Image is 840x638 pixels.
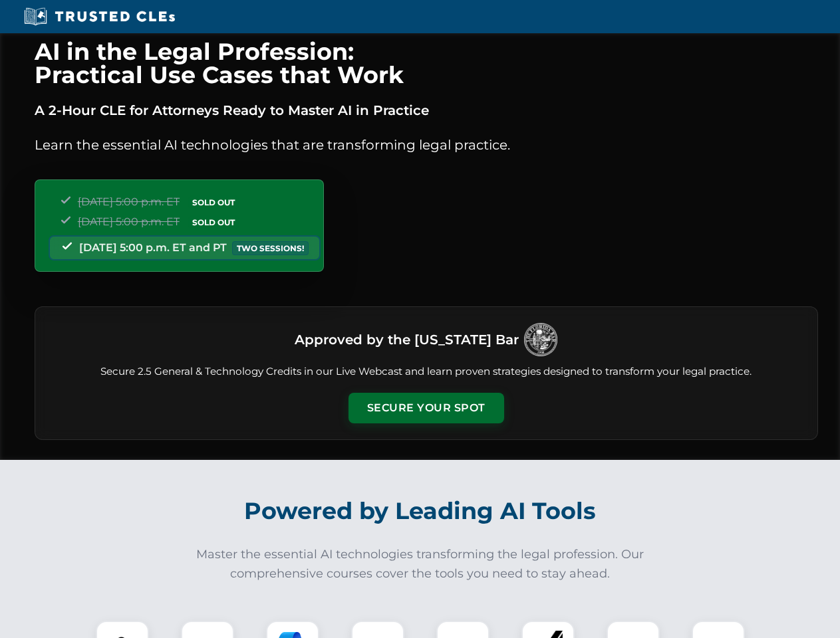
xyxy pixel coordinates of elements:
p: Learn the essential AI technologies that are transforming legal practice. [35,134,818,156]
p: Master the essential AI technologies transforming the legal profession. Our comprehensive courses... [188,545,653,584]
h2: Powered by Leading AI Tools [52,488,789,534]
h1: AI in the Legal Profession: Practical Use Cases that Work [35,40,818,86]
span: SOLD OUT [188,215,239,229]
h3: Approved by the [US_STATE] Bar [295,328,519,352]
span: SOLD OUT [188,195,239,209]
span: [DATE] 5:00 p.m. ET [78,195,180,208]
span: [DATE] 5:00 p.m. ET [78,215,180,228]
button: Secure Your Spot [349,393,504,423]
img: Logo [524,323,557,356]
img: Trusted CLEs [20,7,179,27]
p: A 2-Hour CLE for Attorneys Ready to Master AI in Practice [35,100,818,121]
p: Secure 2.5 General & Technology Credits in our Live Webcast and learn proven strategies designed ... [51,364,801,379]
